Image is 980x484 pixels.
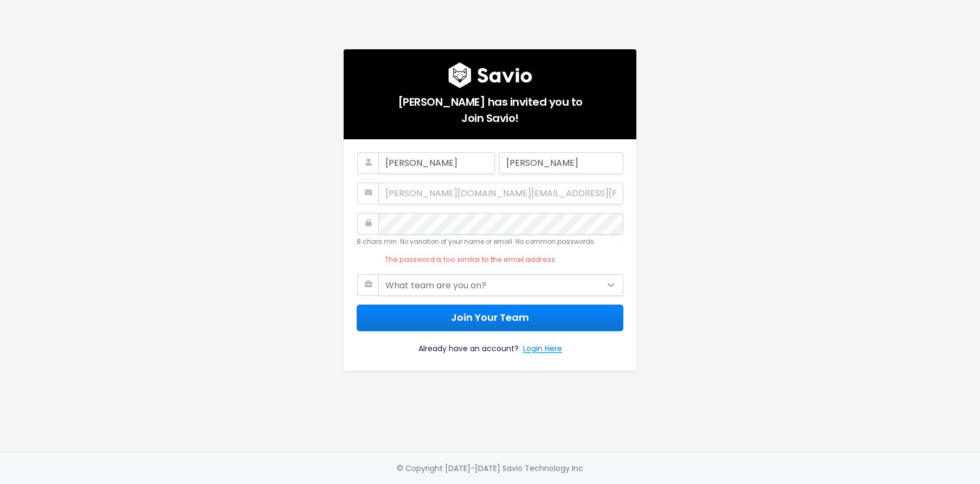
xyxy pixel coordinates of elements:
[378,152,495,174] input: First Name
[357,331,623,358] div: Already have an account?
[523,342,562,358] a: Login Here
[448,62,532,88] img: logo600x187.a314fd40982d.png
[357,237,596,246] small: 8 chars min. No variation of your name or email. No common passwords.
[397,462,583,475] div: © Copyright [DATE]-[DATE] Savio Technology Inc
[499,152,623,174] input: Last Name
[385,254,623,266] li: The password is too similar to the email address.
[357,88,623,126] h5: [PERSON_NAME] has invited you to Join Savio!
[357,305,623,331] button: Join Your Team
